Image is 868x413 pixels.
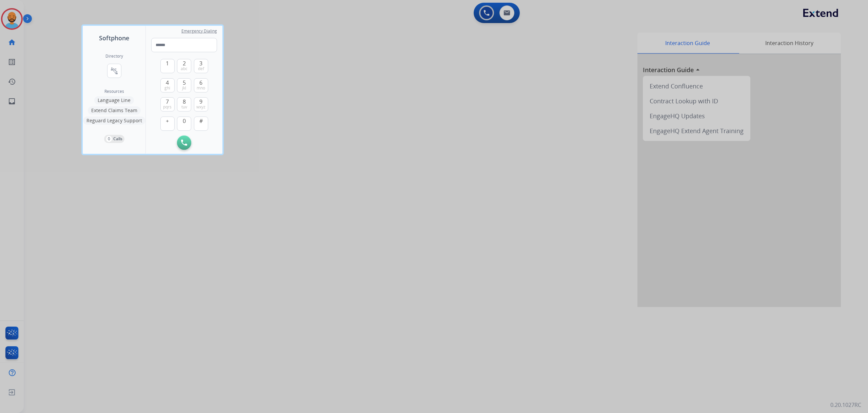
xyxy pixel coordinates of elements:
[166,79,169,87] span: 4
[177,97,191,111] button: 8tuv
[104,135,124,143] button: 0Calls
[94,96,134,104] button: Language Line
[160,117,175,131] button: +
[160,97,175,111] button: 7pqrs
[183,59,186,67] span: 2
[166,117,169,125] span: +
[113,136,122,142] p: Calls
[163,104,172,110] span: pqrs
[106,136,112,142] p: 0
[194,117,208,131] button: #
[181,140,187,146] img: call-button
[88,106,141,115] button: Extend Claims Team
[177,59,191,73] button: 2abc
[104,89,124,94] span: Resources
[181,66,188,71] span: abc
[197,85,205,91] span: mno
[183,117,186,125] span: 0
[164,85,170,91] span: ghi
[160,59,175,73] button: 1
[198,66,204,71] span: def
[183,98,186,106] span: 8
[194,59,208,73] button: 3def
[166,98,169,106] span: 7
[830,401,861,409] p: 0.20.1027RC
[105,54,123,59] h2: Directory
[199,79,202,87] span: 6
[99,33,129,43] span: Softphone
[177,78,191,92] button: 5jkl
[199,59,202,67] span: 3
[177,117,191,131] button: 0
[182,85,186,91] span: jkl
[196,104,205,110] span: wxyz
[160,78,175,92] button: 4ghi
[194,97,208,111] button: 9wxyz
[83,117,145,125] button: Reguard Legacy Support
[181,104,187,110] span: tuv
[199,98,202,106] span: 9
[110,67,118,75] mat-icon: connect_without_contact
[183,79,186,87] span: 5
[181,28,217,34] span: Emergency Dialing
[166,59,169,67] span: 1
[199,117,203,125] span: #
[194,78,208,92] button: 6mno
